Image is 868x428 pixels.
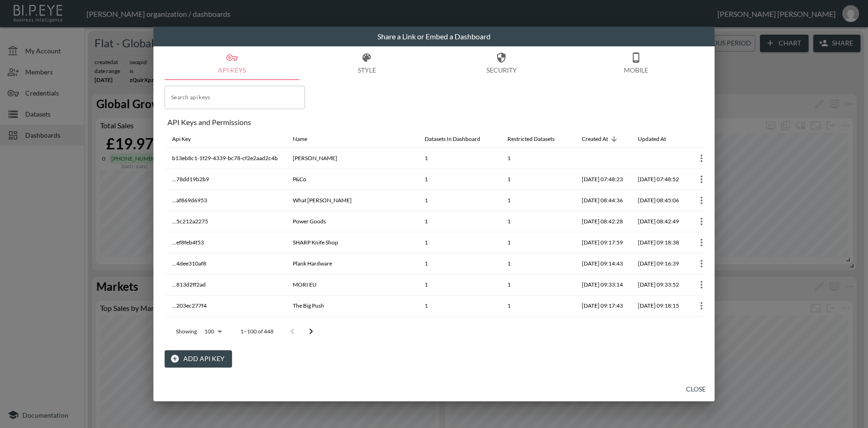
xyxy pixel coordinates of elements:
[687,169,716,190] th: {"key":null,"ref":null,"props":{"row":{"id":"5898f976-82dd-44a6-92e3-a25cc92b8f3d","apiKey":"...7...
[630,211,687,232] th: 2025-08-18, 08:42:49
[293,133,319,145] span: Name
[500,148,574,169] th: 1
[500,169,574,190] th: 1
[687,148,716,169] th: {"key":null,"ref":null,"props":{"row":{"id":"32c5b9d9-563c-4dda-8084-2eee049fd212","apiKey":"b13e...
[687,190,716,211] th: {"key":null,"ref":null,"props":{"row":{"id":"47750311-6a34-485f-bedc-010ccc6a6afe","apiKey":"...a...
[687,274,716,295] th: {"key":null,"ref":null,"props":{"row":{"id":"4866eaa7-5003-4285-8818-219d10529312","apiKey":"...8...
[574,232,630,253] th: 2025-08-14, 09:17:59
[285,274,417,295] th: MORI EU
[285,317,417,338] th: Portal®
[285,232,417,253] th: SHARP Knife Shop
[165,350,232,368] button: Add API Key
[630,232,687,253] th: 2025-08-14, 09:18:38
[574,295,630,317] th: 2025-08-12, 09:17:43
[630,274,687,295] th: 2025-08-13, 09:33:52
[694,151,709,166] button: more
[694,172,709,187] button: more
[681,381,711,398] button: Close
[687,211,716,232] th: {"key":null,"ref":null,"props":{"row":{"id":"439e6959-55f1-4e76-9fc1-607afeee4c40","apiKey":"...5...
[165,253,285,274] th: ...4dee310af8
[165,148,285,169] th: b13eb8c1-1f29-4339-bc78-cf2e2aad2c4b
[417,190,500,211] th: 1
[507,133,567,145] span: Restricted Datasets
[425,133,492,145] span: Datasets In Dashboard
[285,169,417,190] th: P&Co
[165,295,285,317] th: ...203ec277f4
[574,253,630,274] th: 2025-08-14, 09:14:43
[574,211,630,232] th: 2025-08-18, 08:42:28
[694,256,709,271] button: more
[293,133,307,145] div: Name
[165,46,299,80] button: API Keys
[285,190,417,211] th: What Katie Did
[417,211,500,232] th: 1
[153,27,715,46] h2: Share a Link or Embed a Dashboard
[165,274,285,295] th: ...813d2ff2ad
[687,317,716,338] th: {"key":null,"ref":null,"props":{"row":{"id":"06caa4dc-0551-445a-8e37-92d901fcedce","apiKey":"...7...
[285,211,417,232] th: Power Goods
[694,235,709,250] button: more
[500,232,574,253] th: 1
[165,169,285,190] th: ...78dd19b2b9
[694,277,709,292] button: more
[694,214,709,229] button: more
[500,211,574,232] th: 1
[417,317,500,338] th: 1
[201,325,225,338] div: 100
[500,253,574,274] th: 1
[172,133,191,145] div: Api Key
[694,298,709,313] button: more
[574,274,630,295] th: 2025-08-13, 09:33:14
[630,295,687,317] th: 2025-08-12, 09:18:15
[687,253,716,274] th: {"key":null,"ref":null,"props":{"row":{"id":"eccedb91-efe5-4e30-a46b-3ab6ce24a49f","apiKey":"...4...
[165,232,285,253] th: ...ef8feb4f53
[302,322,320,341] button: Go to next page
[630,253,687,274] th: 2025-08-14, 09:16:39
[240,327,274,335] p: 1–100 of 448
[434,46,569,80] button: Security
[172,133,203,145] span: Api Key
[582,133,608,145] div: Created At
[285,295,417,317] th: The Big Push
[574,169,630,190] th: 2025-08-19, 07:48:23
[165,211,285,232] th: ...5c212a2275
[165,190,285,211] th: ...af869d6953
[582,133,620,145] span: Created At
[574,317,630,338] th: 2025-08-08, 08:51:28
[417,148,500,169] th: 1
[285,148,417,169] th: Natalino
[630,169,687,190] th: 2025-08-19, 07:48:52
[417,253,500,274] th: 1
[500,274,574,295] th: 1
[299,46,434,80] button: Style
[687,232,716,253] th: {"key":null,"ref":null,"props":{"row":{"id":"a79d0df9-dd09-4f10-91eb-0a906807e160","apiKey":"...e...
[417,274,500,295] th: 1
[165,317,285,338] th: ...762543abc3
[630,317,687,338] th: 2025-08-08, 08:51:53
[569,46,703,80] button: Mobile
[417,232,500,253] th: 1
[574,190,630,211] th: 2025-08-18, 08:44:36
[694,319,709,334] button: more
[417,295,500,317] th: 1
[638,133,678,145] span: Updated At
[500,190,574,211] th: 1
[167,118,703,126] div: API Keys and Permissions
[425,133,480,145] div: Datasets In Dashboard
[285,253,417,274] th: Plank Hardware
[638,133,666,145] div: Updated At
[176,327,197,335] p: Showing
[500,317,574,338] th: 1
[417,169,500,190] th: 1
[694,193,709,208] button: more
[500,295,574,317] th: 1
[630,190,687,211] th: 2025-08-18, 08:45:06
[687,295,716,317] th: {"key":null,"ref":null,"props":{"row":{"id":"e7184935-cdc4-4a31-8c01-a79bc0ad087c","apiKey":"...2...
[507,133,555,145] div: Restricted Datasets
